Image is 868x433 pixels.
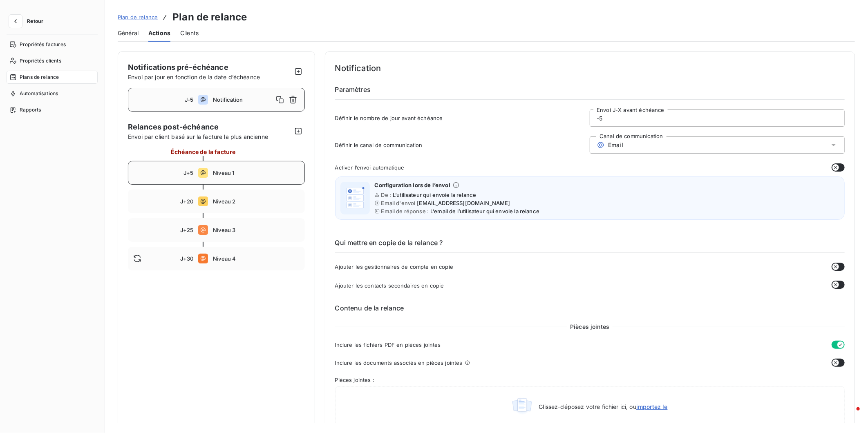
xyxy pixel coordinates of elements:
[27,19,43,24] span: Retour
[20,106,41,114] span: Rapports
[7,103,98,116] a: Rapports
[417,200,510,206] span: [EMAIL_ADDRESS][DOMAIN_NAME]
[335,341,441,348] span: Inclure les fichiers PDF en pièces jointes
[148,29,170,37] span: Actions
[213,255,299,262] span: Niveau 4
[335,142,590,148] span: Définir le canal de communication
[7,38,98,51] a: Propriétés factures
[375,182,450,188] span: Configuration lors de l’envoi
[381,208,429,214] span: Email de réponse :
[171,147,235,156] span: Échéance de la facture
[213,198,299,205] span: Niveau 2
[393,192,476,198] span: L’utilisateur qui envoie la relance
[7,15,50,28] button: Retour
[840,405,860,425] iframe: Intercom live chat
[335,238,845,253] h6: Qui mettre en copie de la relance ?
[381,200,416,206] span: Email d'envoi
[185,96,193,103] span: J-5
[335,303,845,313] h6: Contenu de la relance
[335,377,845,383] span: Pièces jointes :
[213,170,299,176] span: Niveau 1
[172,10,247,25] h3: Plan de relance
[512,397,532,416] img: illustration
[20,74,59,81] span: Plans de relance
[128,132,292,141] span: Envoi par client basé sur la facture la plus ancienne
[335,115,590,121] span: Définir le nombre de jour avant échéance
[180,227,194,233] span: J+25
[342,185,368,211] img: illustration helper email
[7,71,98,84] a: Plans de relance
[180,29,199,37] span: Clients
[20,57,61,65] span: Propriétés clients
[128,121,292,132] span: Relances post-échéance
[180,255,194,262] span: J+30
[213,227,299,233] span: Niveau 3
[335,359,463,366] span: Inclure les documents associés en pièces jointes
[7,54,98,67] a: Propriétés clients
[335,263,454,270] span: Ajouter les gestionnaires de compte en copie
[180,198,194,205] span: J+20
[335,85,845,100] h6: Paramètres
[213,96,273,103] span: Notification
[430,208,539,214] span: L’email de l’utilisateur qui envoie la relance
[636,403,668,410] span: importez le
[335,282,444,289] span: Ajouter les contacts secondaires en copie
[20,41,66,48] span: Propriétés factures
[118,14,158,20] span: Plan de relance
[20,90,58,97] span: Automatisations
[539,403,667,410] span: Glissez-déposez votre fichier ici, ou
[118,13,158,21] a: Plan de relance
[118,29,139,37] span: Général
[567,323,613,331] span: Pièces jointes
[183,170,193,176] span: J+5
[608,142,623,148] span: Email
[128,63,228,71] span: Notifications pré-échéance
[128,74,260,80] span: Envoi par jour en fonction de la date d’échéance
[335,62,845,75] h4: Notification
[7,87,98,100] a: Automatisations
[381,192,391,198] span: De :
[335,164,405,171] span: Activer l’envoi automatique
